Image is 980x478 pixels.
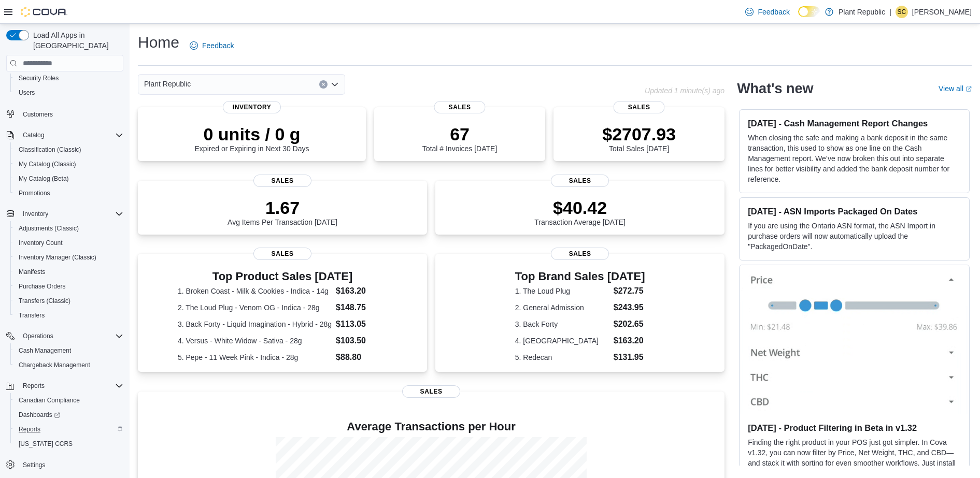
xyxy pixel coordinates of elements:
p: 1.67 [228,197,337,218]
dd: $131.95 [614,351,645,364]
svg: External link [965,86,972,92]
button: Reports [10,422,127,437]
dt: 5. Redecan [515,352,609,363]
dd: $272.75 [614,285,645,297]
span: Operations [23,332,53,340]
a: Inventory Manager (Classic) [15,251,101,264]
a: Reports [15,423,45,436]
dd: $163.20 [614,335,645,347]
button: My Catalog (Classic) [10,157,127,171]
button: Reports [19,380,49,392]
dd: $202.65 [614,318,645,330]
a: Customers [19,108,57,121]
p: Updated 1 minute(s) ago [645,86,725,95]
span: Operations [19,330,123,342]
div: Transaction Average [DATE] [534,197,626,226]
a: Dashboards [10,408,127,422]
span: Feedback [758,7,789,17]
p: Plant Republic [839,6,885,18]
button: Security Roles [10,71,127,85]
span: Canadian Compliance [19,396,80,404]
span: SC [898,6,906,18]
h3: [DATE] - Cash Management Report Changes [748,118,961,128]
a: Settings [19,459,49,471]
input: Dark Mode [798,6,820,17]
span: Washington CCRS [15,438,123,450]
span: My Catalog (Beta) [19,175,69,183]
span: Adjustments (Classic) [19,224,79,233]
button: Inventory [2,207,127,221]
a: Users [15,86,39,99]
div: Samantha Crosby [896,6,908,18]
dd: $113.05 [336,318,387,330]
span: Load All Apps in [GEOGRAPHIC_DATA] [29,30,123,51]
button: My Catalog (Beta) [10,171,127,186]
span: Catalog [23,131,44,139]
p: If you are using the Ontario ASN format, the ASN Import in purchase orders will now automatically... [748,221,961,252]
button: Operations [19,330,58,342]
span: My Catalog (Classic) [15,158,123,170]
div: Total # Invoices [DATE] [422,124,497,153]
span: Security Roles [19,74,59,82]
span: Feedback [202,40,234,51]
span: Reports [23,382,45,390]
span: Dark Mode [798,17,799,18]
a: Inventory Count [15,237,67,249]
span: [US_STATE] CCRS [19,440,73,448]
p: 0 units / 0 g [195,124,309,144]
p: $40.42 [534,197,626,218]
button: Catalog [2,128,127,142]
div: Avg Items Per Transaction [DATE] [228,197,337,226]
span: Cash Management [19,346,71,355]
a: Promotions [15,187,54,199]
span: Customers [19,107,123,120]
button: Transfers (Classic) [10,294,127,308]
span: Reports [15,423,123,436]
div: Total Sales [DATE] [602,124,676,153]
p: [PERSON_NAME] [912,6,972,18]
dt: 4. Versus - White Widow - Sativa - 28g [178,336,332,346]
span: Inventory [23,210,48,218]
button: Clear input [319,80,328,89]
a: Feedback [186,35,238,56]
h3: [DATE] - Product Filtering in Beta in v1.32 [748,423,961,433]
span: Catalog [19,129,123,141]
button: Reports [2,379,127,393]
dt: 3. Back Forty - Liquid Imagination - Hybrid - 28g [178,319,332,329]
span: Sales [402,385,460,398]
dd: $103.50 [336,335,387,347]
img: Cova [21,7,67,17]
button: Purchase Orders [10,279,127,294]
button: Transfers [10,308,127,323]
dd: $88.80 [336,351,387,364]
dt: 3. Back Forty [515,319,609,329]
span: Security Roles [15,72,123,84]
span: Sales [434,101,486,113]
span: Sales [253,248,311,260]
dd: $148.75 [336,301,387,314]
span: Users [19,89,35,97]
span: Inventory Manager (Classic) [19,253,96,262]
button: Promotions [10,186,127,200]
button: Users [10,85,127,100]
span: Sales [253,175,311,187]
span: Inventory Count [19,239,63,247]
span: Purchase Orders [15,280,123,293]
h3: [DATE] - ASN Imports Packaged On Dates [748,206,961,216]
span: Transfers (Classic) [19,297,70,305]
span: Chargeback Management [15,359,123,371]
h3: Top Product Sales [DATE] [178,270,387,283]
a: My Catalog (Classic) [15,158,80,170]
span: Inventory [223,101,281,113]
span: Transfers [19,311,45,320]
span: Dashboards [15,409,123,421]
dt: 2. General Admission [515,302,609,313]
h2: What's new [737,80,813,97]
dt: 2. The Loud Plug - Venom OG - Indica - 28g [178,302,332,313]
span: Promotions [15,187,123,199]
a: Purchase Orders [15,280,70,293]
button: Chargeback Management [10,358,127,372]
span: Cash Management [15,344,123,357]
span: Plant Republic [144,78,191,90]
button: Open list of options [331,80,339,89]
